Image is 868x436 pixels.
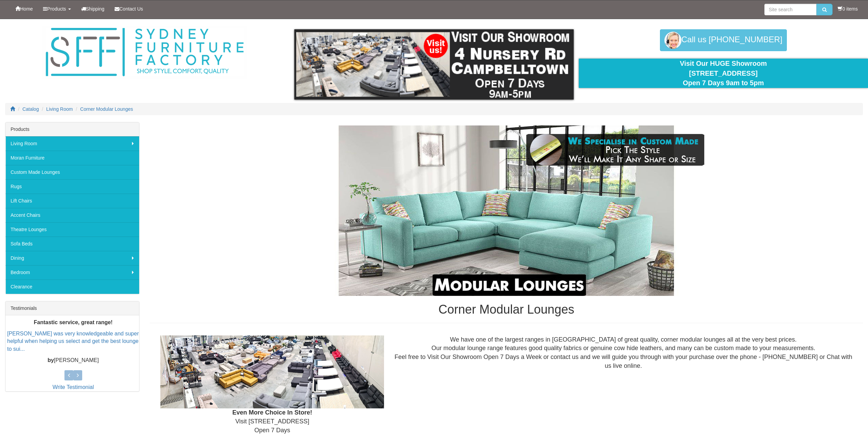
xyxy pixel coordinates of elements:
[5,265,139,280] a: Bedroom
[5,194,139,208] a: Lift Chairs
[109,0,148,17] a: Contact Us
[80,106,133,112] a: Corner Modular Lounges
[150,303,863,316] h1: Corner Modular Lounges
[5,179,139,194] a: Rugs
[302,125,711,296] img: Corner Modular Lounges
[34,319,113,325] b: Fantastic service, great range!
[119,6,143,12] span: Contact Us
[5,136,139,151] a: Living Room
[5,222,139,237] a: Theatre Lounges
[86,6,105,12] span: Shipping
[838,5,858,12] li: 0 items
[38,0,76,17] a: Products
[5,301,139,315] div: Testimonials
[53,384,94,390] a: Write Testimonial
[294,29,573,100] img: showroom.gif
[5,165,139,179] a: Custom Made Lounges
[160,335,384,409] img: Showroom
[42,26,247,79] img: Sydney Furniture Factory
[7,330,139,352] a: [PERSON_NAME] was very knowledgeable and super helpful when helping us select and get the best lo...
[155,335,389,435] div: Visit [STREET_ADDRESS] Open 7 Days
[5,122,139,136] div: Products
[47,6,66,12] span: Products
[5,151,139,165] a: Moran Furniture
[5,208,139,222] a: Accent Chairs
[23,106,39,112] a: Catalog
[5,251,139,265] a: Dining
[46,106,73,112] a: Living Room
[47,357,54,363] b: by
[584,59,863,88] div: Visit Our HUGE Showroom [STREET_ADDRESS] Open 7 Days 9am to 5pm
[5,237,139,251] a: Sofa Beds
[5,280,139,294] a: Clearance
[10,0,38,17] a: Home
[232,409,312,416] b: Even More Choice In Store!
[7,357,139,364] p: [PERSON_NAME]
[20,6,33,12] span: Home
[764,4,816,15] input: Site search
[76,0,110,17] a: Shipping
[389,335,857,371] div: We have one of the largest ranges in [GEOGRAPHIC_DATA] of great quality, corner modular lounges a...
